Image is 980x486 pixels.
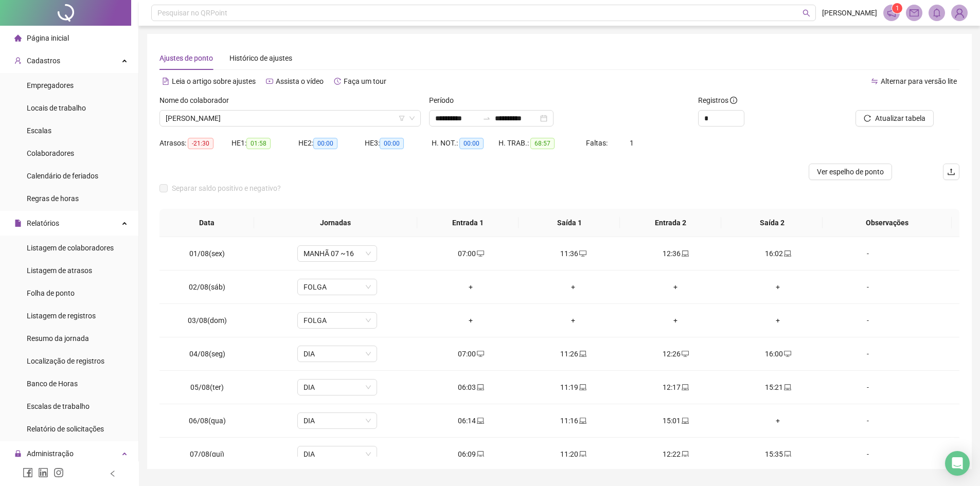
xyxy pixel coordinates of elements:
[838,281,898,293] div: -
[172,77,256,85] span: Leia o artigo sobre ajustes
[578,417,586,424] span: laptop
[27,425,104,433] span: Relatório de solicitações
[14,57,22,64] span: user-add
[630,139,634,147] span: 1
[27,357,104,365] span: Localização de registros
[735,382,821,393] div: 15:21
[189,417,226,425] span: 06/08(qua)
[304,346,371,362] span: DIA
[633,448,719,460] div: 12:22
[803,9,810,17] span: search
[27,312,96,320] span: Listagem de registros
[109,470,116,477] span: left
[27,34,69,42] span: Página inicial
[892,3,902,13] sup: 1
[246,138,271,149] span: 01:58
[530,415,616,426] div: 11:16
[578,350,586,357] span: laptop
[27,402,90,410] span: Escalas de trabalho
[498,137,586,149] div: H. TRAB.:
[783,250,791,257] span: laptop
[14,220,22,227] span: file
[633,315,719,326] div: +
[947,168,955,176] span: upload
[633,348,719,359] div: 12:26
[945,451,970,476] div: Open Intercom Messenger
[365,137,432,149] div: HE 3:
[681,250,689,257] span: laptop
[681,417,689,424] span: laptop
[476,451,484,458] span: laptop
[429,95,460,106] label: Período
[519,209,620,237] th: Saída 1
[952,5,967,21] img: 85808
[822,7,877,19] span: [PERSON_NAME]
[721,209,823,237] th: Saída 2
[530,248,616,259] div: 11:36
[428,448,514,460] div: 06:09
[783,350,791,357] span: desktop
[735,415,821,426] div: +
[380,138,404,149] span: 00:00
[27,289,75,297] span: Folha de ponto
[304,279,371,295] span: FOLGA
[189,249,225,258] span: 01/08(sex)
[838,382,898,393] div: -
[783,451,791,458] span: laptop
[27,334,89,343] span: Resumo da jornada
[698,95,737,106] span: Registros
[633,415,719,426] div: 15:01
[530,315,616,326] div: +
[27,81,74,89] span: Empregadores
[188,316,227,325] span: 03/08(dom)
[27,104,86,112] span: Locais de trabalho
[530,348,616,359] div: 11:26
[838,348,898,359] div: -
[735,315,821,326] div: +
[189,350,225,358] span: 04/08(seg)
[27,380,78,388] span: Banco de Horas
[159,54,213,62] span: Ajustes de ponto
[633,281,719,293] div: +
[190,383,224,391] span: 05/08(ter)
[530,138,555,149] span: 68:57
[910,8,919,17] span: mail
[334,78,341,85] span: history
[417,209,519,237] th: Entrada 1
[304,446,371,462] span: DIA
[881,77,957,85] span: Alternar para versão lite
[27,244,114,252] span: Listagem de colaboradores
[483,114,491,122] span: swap-right
[838,415,898,426] div: -
[254,209,417,237] th: Jornadas
[304,246,371,261] span: MANHÃ 07 ~16
[190,450,224,458] span: 07/08(qui)
[159,209,254,237] th: Data
[896,5,899,12] span: 1
[831,217,943,228] span: Observações
[27,449,74,458] span: Administração
[168,183,285,194] span: Separar saldo positivo e negativo?
[838,315,898,326] div: -
[231,137,298,149] div: HE 1:
[166,111,415,126] span: THAÍS PATRÍCIO PEREIRA DA CRUZ
[428,415,514,426] div: 06:14
[578,250,586,257] span: desktop
[459,138,484,149] span: 00:00
[313,138,337,149] span: 00:00
[735,281,821,293] div: +
[159,95,236,106] label: Nome do colaborador
[681,350,689,357] span: desktop
[428,315,514,326] div: +
[27,194,79,203] span: Regras de horas
[476,250,484,257] span: desktop
[578,384,586,391] span: laptop
[276,77,324,85] span: Assista o vídeo
[476,350,484,357] span: desktop
[428,248,514,259] div: 07:00
[428,281,514,293] div: +
[735,448,821,460] div: 15:35
[735,248,821,259] div: 16:02
[409,115,415,121] span: down
[530,448,616,460] div: 11:20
